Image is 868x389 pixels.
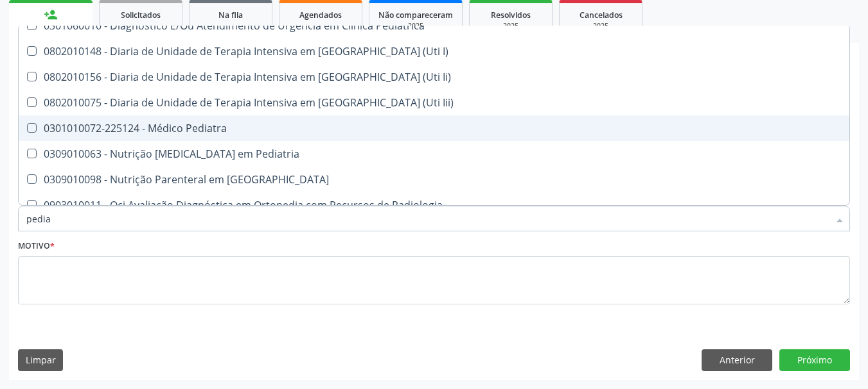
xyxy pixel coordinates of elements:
[479,21,543,31] div: 2025
[18,236,55,256] label: Motivo
[26,46,842,56] div: 0802010148 - Diaria de Unidade de Terapia Intensiva em [GEOGRAPHIC_DATA] (Uti I)
[26,123,842,133] div: 0301010072-225124 - Médico Pediatra
[491,10,531,21] span: Resolvidos
[378,21,453,31] div: 2025
[299,10,342,21] span: Agendados
[26,21,842,31] div: 0301060010 - Diagnostico E/Ou Atendimento de Urgencia em Clinica Pediatrica
[218,10,243,21] span: Na fila
[779,349,850,371] button: Próximo
[378,10,453,21] span: Não compareceram
[26,149,842,159] div: 0309010063 - Nutrição [MEDICAL_DATA] em Pediatria
[702,349,772,371] button: Anterior
[18,25,84,35] div: Nova marcação
[26,174,842,185] div: 0309010098 - Nutrição Parenteral em [GEOGRAPHIC_DATA]
[26,72,842,82] div: 0802010156 - Diaria de Unidade de Terapia Intensiva em [GEOGRAPHIC_DATA] (Uti Ii)
[26,200,842,210] div: 0903010011 - Oci Avaliação Diagnóstica em Ortopedia com Recursos de Radiologia
[26,97,842,108] div: 0802010075 - Diaria de Unidade de Terapia Intensiva em [GEOGRAPHIC_DATA] (Uti Iii)
[569,21,633,31] div: 2025
[580,10,623,21] span: Cancelados
[121,10,161,21] span: Solicitados
[44,8,58,22] div: person_add
[26,206,829,231] input: Buscar por procedimentos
